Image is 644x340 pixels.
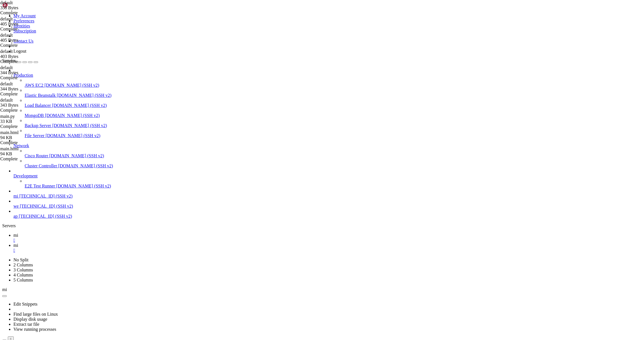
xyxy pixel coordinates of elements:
div: 33 KB [0,119,56,124]
div: Complete [0,43,56,48]
div: 403 Bytes [0,54,56,59]
div: 358 Bytes [0,5,56,10]
div: 94 KB [0,151,56,156]
div: 405 Bytes [0,38,56,43]
span: main.py [0,114,56,124]
span: main.html [0,130,18,135]
span: default [0,81,13,86]
div: Complete [0,92,56,97]
div: Complete [0,108,56,113]
span: default [0,98,13,102]
div: Complete [0,59,56,64]
span: default [0,98,56,108]
span: default [0,17,13,21]
span: default [0,49,56,59]
div: Complete [0,10,56,15]
div: 405 Bytes [0,22,56,27]
div: Complete [0,75,56,80]
span: default [0,81,56,92]
div: 343 Bytes [0,103,56,108]
span: default [0,49,13,54]
div: Complete [0,27,56,32]
div: Complete [0,124,56,129]
span: default [0,33,56,43]
span: main.html [0,130,56,140]
div: 344 Bytes [0,70,56,75]
span: default [0,0,13,5]
span: main.py [0,114,15,119]
span: default [0,0,56,10]
div: Complete [0,156,56,161]
span: default [0,65,13,70]
span: default [0,65,56,75]
div: 344 Bytes [0,86,56,92]
span: default [0,17,56,27]
span: main.html [0,146,18,151]
span: main.html [0,146,56,156]
div: Complete [0,140,56,145]
div: 94 KB [0,135,56,140]
span: default [0,33,13,37]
